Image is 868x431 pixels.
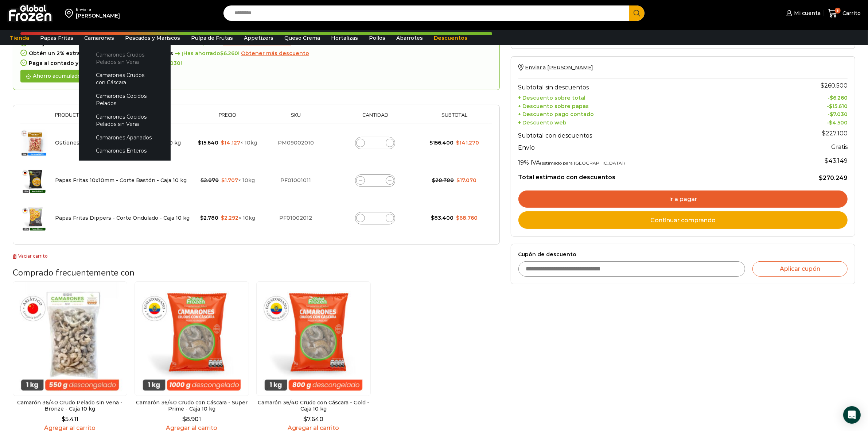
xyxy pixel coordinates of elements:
bdi: 15.610 [829,103,848,109]
span: Mi cuenta [792,9,821,17]
a: Pescados y Mariscos [121,31,184,45]
td: - [770,93,848,101]
a: Camarones Crudos con Cáscara [86,69,163,89]
th: + Descuento sobre total [518,93,771,101]
a: Vaciar carrito [13,253,48,259]
div: Paga al contado y ahorra un 3% [20,60,492,66]
small: (estimado para [GEOGRAPHIC_DATA]) [540,160,625,166]
bdi: 260.500 [821,82,848,89]
th: + Descuento pago contado [518,109,771,118]
input: Product quantity [370,213,380,223]
span: $ [221,139,225,146]
button: Aplicar cupón [752,261,848,277]
th: Cantidad [330,112,420,124]
span: $ [825,157,828,164]
bdi: 2.780 [200,215,218,221]
a: Obtener más descuento [241,50,309,57]
a: Papas Fritas Dippers - Corte Ondulado - Caja 10 kg [55,215,190,221]
a: Camarones Crudos Pelados sin Vena [86,48,163,69]
td: × 10kg [194,199,261,237]
span: $ [456,177,460,184]
h2: Camarón 36/40 Crudo con Cáscara - Gold - Caja 10 kg [256,400,371,412]
span: Enviar a [PERSON_NAME] [525,64,593,71]
th: Sku [261,112,330,124]
div: [PERSON_NAME] [76,12,120,19]
span: $ [432,177,435,184]
span: ¡Has ahorrado ! [173,50,240,57]
span: $ [431,215,434,221]
a: Abarrotes [393,31,427,45]
span: $ [429,139,433,146]
a: Camarones Cocidos Pelados sin Vena [86,110,163,131]
a: Continuar comprando [518,211,848,229]
th: + Descuento web [518,118,771,126]
span: $ [220,50,223,57]
span: $ [221,215,224,221]
span: $ [201,177,204,184]
a: Camarones Enteros [86,144,163,158]
button: Search button [629,5,645,21]
a: Papas Fritas [36,31,77,45]
span: $ [822,130,826,137]
span: $ [221,177,225,184]
a: Papas Fritas 10x10mm - Corte Bastón - Caja 10 kg [55,177,187,184]
a: Camarones Apanados [86,131,163,144]
a: Obtener más descuento [223,41,291,47]
a: Hortalizas [327,31,362,45]
label: Cupón de descuento [518,251,848,258]
span: ¡Has ahorrado ! [155,41,222,47]
bdi: 7.640 [303,416,323,423]
a: Mi cuenta [785,6,820,20]
td: - [770,101,848,109]
bdi: 83.400 [431,215,454,221]
div: Enviar a [76,7,120,12]
bdi: 14.127 [221,139,241,146]
bdi: 6.260 [830,95,848,101]
th: Subtotal sin descuentos [518,78,771,93]
th: Producto [51,112,194,124]
th: Subtotal [420,112,489,124]
bdi: 8.901 [182,416,201,423]
a: Queso Crema [281,31,324,45]
div: A mayor volumen de papas, mayor descuento [20,41,492,47]
span: $ [200,215,203,221]
div: Ahorro acumulado de [20,70,116,82]
h2: Camarón 36/40 Crudo Pelado sin Vena - Bronze - Caja 10 kg [13,400,127,412]
span: $ [829,119,832,126]
bdi: 1.707 [221,177,238,184]
a: 5 Carrito [828,5,861,22]
th: Total estimado con descuentos [518,168,771,182]
td: PF01002012 [261,199,330,237]
th: Precio [194,112,261,124]
a: Ir a pagar [518,191,848,208]
th: + Descuento sobre papas [518,101,771,109]
span: $ [830,95,833,101]
span: $ [198,139,202,146]
a: Enviar a [PERSON_NAME] [518,64,593,71]
bdi: 7.030 [163,60,180,66]
bdi: 17.070 [456,177,476,184]
span: $ [830,111,833,118]
bdi: 141.270 [456,139,479,146]
span: $ [303,416,307,423]
bdi: 68.760 [456,215,478,221]
a: Camarones [81,31,118,45]
input: Product quantity [370,138,380,148]
div: Open Intercom Messenger [843,406,861,424]
td: - [770,118,848,126]
bdi: 2.070 [201,177,219,184]
a: Ostiones Tallo Coral Peruano 20/30 - Caja 10 kg [55,139,181,146]
span: Obtener más descuento [241,50,309,57]
a: Appetizers [240,31,277,45]
span: $ [456,215,459,221]
td: × 10kg [194,124,261,162]
td: PM09002010 [261,124,330,162]
th: 19% IVA [518,153,771,168]
td: × 10kg [194,162,261,199]
bdi: 5.411 [62,416,78,423]
td: PF01001011 [261,162,330,199]
span: 5 [835,8,841,14]
img: address-field-icon.svg [65,7,76,19]
h2: Camarón 36/40 Crudo con Cáscara - Super Prime - Caja 10 kg [135,400,249,412]
a: Tienda [6,31,33,45]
